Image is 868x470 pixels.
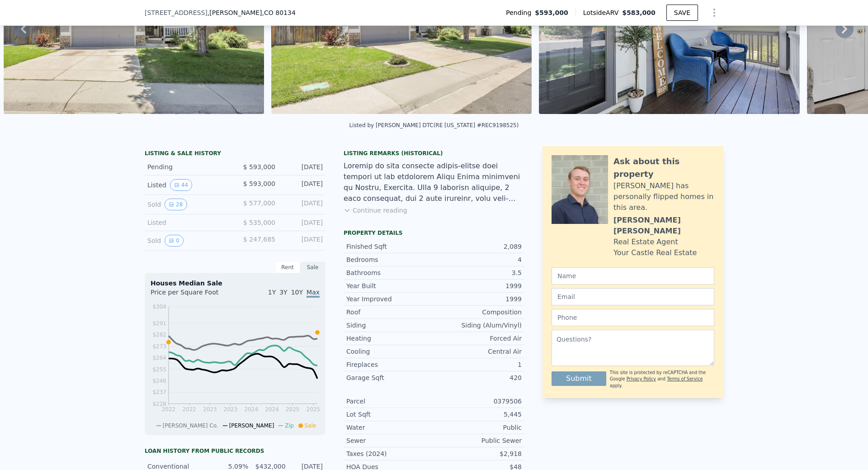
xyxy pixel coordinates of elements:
div: Lot Sqft [346,410,434,419]
span: 10Y [291,289,303,296]
div: Loan history from public records [145,447,325,455]
div: Listed by [PERSON_NAME] DTC (RE [US_STATE] #REC9198525) [349,122,519,128]
div: Fireplaces [346,360,434,369]
div: [PERSON_NAME] has personally flipped homes in this area. [613,180,714,213]
div: Siding (Alum/Vinyl) [434,321,522,330]
div: Parcel [346,397,434,406]
div: [DATE] [283,199,323,210]
span: , [PERSON_NAME] [208,8,296,17]
tspan: 2025 [307,406,321,413]
span: Pending [506,8,535,17]
button: View historical data [170,179,192,191]
span: $ 593,000 [243,163,275,171]
span: $593,000 [535,8,568,17]
div: Finished Sqft [346,242,434,251]
div: 420 [434,373,522,382]
div: Central Air [434,347,522,356]
div: Listed [147,179,228,191]
div: Price per Square Foot [151,288,235,302]
div: Pending [147,162,228,171]
input: Phone [552,309,714,326]
input: Name [552,267,714,285]
div: Bathrooms [346,268,434,277]
span: $583,000 [622,9,656,16]
div: Taxes (2024) [346,449,434,458]
span: 3Y [279,289,287,296]
div: Siding [346,321,434,330]
tspan: $282 [152,332,166,338]
div: Real Estate Agent [613,237,678,247]
div: Property details [344,229,524,237]
div: LISTING & SALE HISTORY [145,150,325,159]
div: [PERSON_NAME] [PERSON_NAME] [613,215,714,237]
button: Continue reading [344,206,407,215]
div: [DATE] [283,179,323,191]
div: Houses Median Sale [151,279,320,288]
button: SAVE [666,5,698,21]
div: [DATE] [283,162,323,171]
span: 1Y [268,289,276,296]
div: 2,089 [434,242,522,251]
span: $ 593,000 [243,180,275,187]
div: 1 [434,360,522,369]
tspan: $304 [152,304,166,310]
div: Listing Remarks (Historical) [344,150,524,157]
span: $ 247,685 [243,236,275,243]
div: Sewer [346,436,434,445]
div: 1999 [434,281,522,290]
tspan: 2023 [203,406,217,413]
tspan: 2023 [224,406,238,413]
a: Privacy Policy [627,376,656,381]
input: Email [552,288,714,305]
div: Cooling [346,347,434,356]
a: Terms of Service [667,376,703,381]
span: Lotside ARV [583,8,622,17]
div: Bedrooms [346,255,434,264]
div: This site is protected by reCAPTCHA and the Google and apply. [610,370,714,389]
tspan: $273 [152,343,166,350]
div: Sale [300,261,325,273]
div: 1999 [434,294,522,304]
div: Sold [147,199,228,210]
span: , CO 80134 [262,9,296,16]
button: Show Options [705,4,723,22]
button: View historical data [165,199,187,210]
tspan: $228 [152,401,166,407]
div: Year Improved [346,294,434,304]
span: Zip [285,423,293,429]
button: Submit [552,371,606,386]
span: Max [307,289,320,298]
div: 0379506 [434,397,522,406]
div: [DATE] [283,218,323,227]
tspan: $237 [152,389,166,395]
div: Water [346,423,434,432]
div: Year Built [346,281,434,290]
div: Roof [346,308,434,317]
span: [PERSON_NAME] Co. [163,423,218,429]
tspan: 2022 [162,406,176,413]
div: Loremip do sita consecte adipis-elitse doei tempori ut lab etdolorem Aliqu Enima minimveni qu Nos... [344,161,524,204]
div: Your Castle Real Estate [613,247,697,258]
tspan: $246 [152,378,166,384]
div: Public [434,423,522,432]
tspan: 2025 [286,406,300,413]
span: $ 535,000 [243,219,275,226]
div: Sold [147,235,228,247]
tspan: 2024 [265,406,279,413]
div: 4 [434,255,522,264]
div: Ask about this property [613,155,714,180]
tspan: $255 [152,366,166,373]
tspan: 2022 [182,406,196,413]
div: Forced Air [434,334,522,343]
button: View historical data [165,235,184,247]
div: Composition [434,308,522,317]
div: Garage Sqft [346,373,434,382]
span: [STREET_ADDRESS] [145,8,208,17]
div: [DATE] [283,235,323,247]
div: $2,918 [434,449,522,458]
tspan: $291 [152,320,166,327]
div: 5,445 [434,410,522,419]
span: $ 577,000 [243,199,275,207]
div: Listed [147,218,228,227]
span: Sale [305,423,316,429]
